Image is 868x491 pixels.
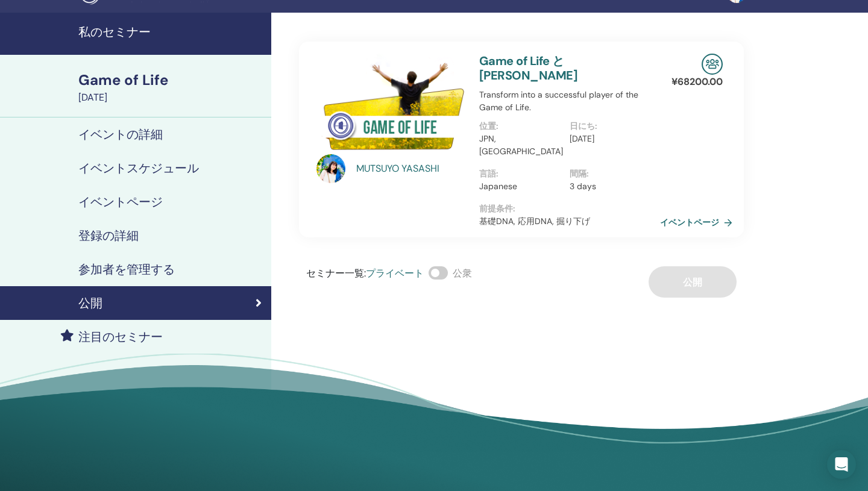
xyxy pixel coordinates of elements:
[827,450,856,479] div: Open Intercom Messenger
[570,180,653,193] p: 3 days
[78,262,175,277] h4: 参加者を管理する
[78,195,163,209] h4: イベントページ
[366,267,424,280] span: プライベート
[306,267,366,280] span: セミナー一覧 :
[78,330,163,344] h4: 注目のセミナー
[671,75,723,89] p: ¥ 68200.00
[78,127,163,142] h4: イベントの詳細
[71,70,271,105] a: Game of Life[DATE]
[78,25,264,39] h4: 私のセミナー
[479,167,562,180] p: 言語 :
[479,202,660,215] p: 前提条件 :
[570,133,653,145] p: [DATE]
[356,161,468,176] a: MUTSUYO YASASHI
[479,120,562,133] p: 位置 :
[479,89,660,114] p: Transform into a successful player of the Game of Life.
[78,296,102,310] h4: 公開
[479,215,660,228] p: 基礎DNA, 応用DNA, 掘り下げ
[570,167,653,180] p: 間隔 :
[570,120,653,133] p: 日にち :
[78,161,199,175] h4: イベントスケジュール
[453,267,472,280] span: 公衆
[78,90,264,105] div: [DATE]
[479,133,562,158] p: JPN, [GEOGRAPHIC_DATA]
[78,228,139,243] h4: 登録の詳細
[479,53,577,83] a: Game of Life と [PERSON_NAME]
[78,70,264,90] div: Game of Life
[316,154,345,183] img: default.jpg
[479,180,562,193] p: Japanese
[660,213,737,231] a: イベントページ
[702,54,723,75] img: In-Person Seminar
[316,54,465,158] img: Game of Life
